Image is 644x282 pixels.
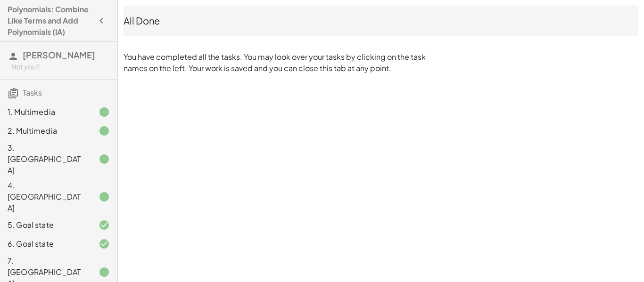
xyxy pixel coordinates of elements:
div: Not you? [11,62,110,72]
i: Task finished and correct. [99,219,110,231]
i: Task finished. [99,153,110,165]
i: Task finished. [99,266,110,278]
h4: Polynomials: Combine Like Terms and Add Polynomials (IA) [8,4,93,38]
i: Task finished. [99,125,110,137]
div: 2. Multimedia [8,125,83,137]
div: 1. Multimedia [8,106,83,118]
i: Task finished. [99,191,110,202]
div: 3. [GEOGRAPHIC_DATA] [8,142,83,176]
i: Task finished and correct. [99,238,110,250]
div: All Done [124,14,638,27]
div: 5. Goal state [8,219,83,231]
div: 6. Goal state [8,238,83,250]
div: 4. [GEOGRAPHIC_DATA] [8,180,83,214]
p: You have completed all the tasks. You may look over your tasks by clicking on the task names on t... [124,51,430,74]
span: Tasks [23,88,42,97]
span: [PERSON_NAME] [23,49,95,60]
i: Task finished. [99,106,110,118]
